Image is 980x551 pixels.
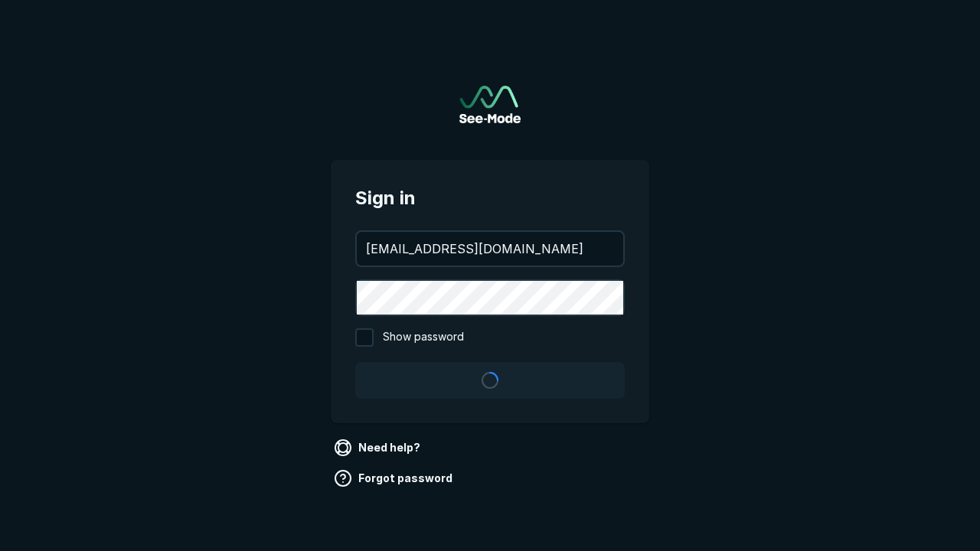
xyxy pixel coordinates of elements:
img: See-Mode Logo [459,86,521,123]
span: Show password [383,328,464,347]
a: Go to sign in [459,86,521,123]
span: Sign in [355,184,625,212]
a: Need help? [331,435,426,460]
a: Forgot password [331,466,459,491]
input: your@email.com [357,232,623,266]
